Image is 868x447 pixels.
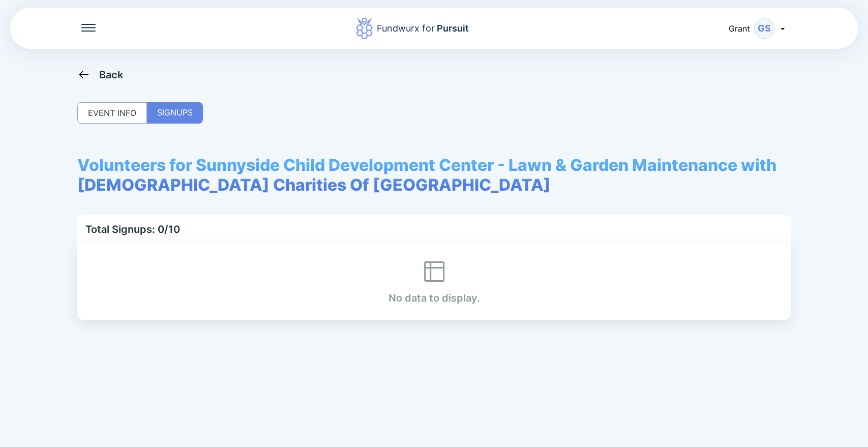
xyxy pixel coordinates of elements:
div: GS [754,18,774,39]
div: Fundwurx for [377,21,469,36]
span: Pursuit [435,23,469,34]
div: Total Signups: 0/10 [85,223,180,235]
div: No data to display. [388,259,480,304]
div: SIGNUPS [147,102,203,124]
span: Volunteers for Sunnyside Child Development Center - Lawn & Garden Maintenance with [DEMOGRAPHIC_D... [77,155,791,195]
div: EVENT INFO [77,102,147,124]
span: Grant [729,23,750,34]
div: Back [99,69,124,81]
